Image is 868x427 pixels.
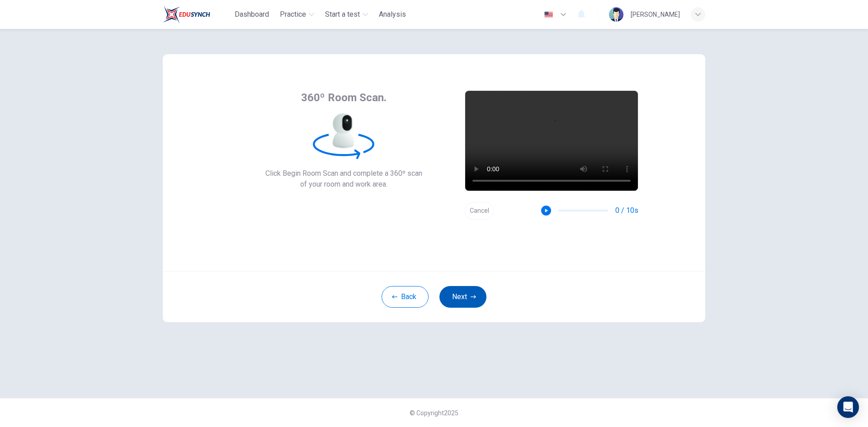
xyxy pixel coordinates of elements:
button: Start a test [321,6,372,23]
span: Start a test [325,9,360,20]
span: of your room and work area. [265,179,422,190]
span: 360º Room Scan. [301,90,387,105]
span: © Copyright 2025 [410,409,458,417]
button: Analysis [375,6,410,23]
img: en [543,11,554,18]
div: [PERSON_NAME] [631,9,680,20]
div: Open Intercom Messenger [837,396,859,418]
span: 0 / 10s [615,205,638,216]
img: Train Test logo [163,5,210,23]
button: Cancel [465,202,494,220]
span: Practice [280,9,306,20]
button: Next [439,286,486,308]
button: Dashboard [231,6,273,23]
img: Profile picture [609,7,623,22]
a: Train Test logo [163,5,231,23]
span: Click Begin Room Scan and complete a 360º scan [265,168,422,179]
span: Dashboard [235,9,269,20]
button: Practice [276,6,318,23]
button: Back [382,286,429,308]
span: Analysis [379,9,406,20]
